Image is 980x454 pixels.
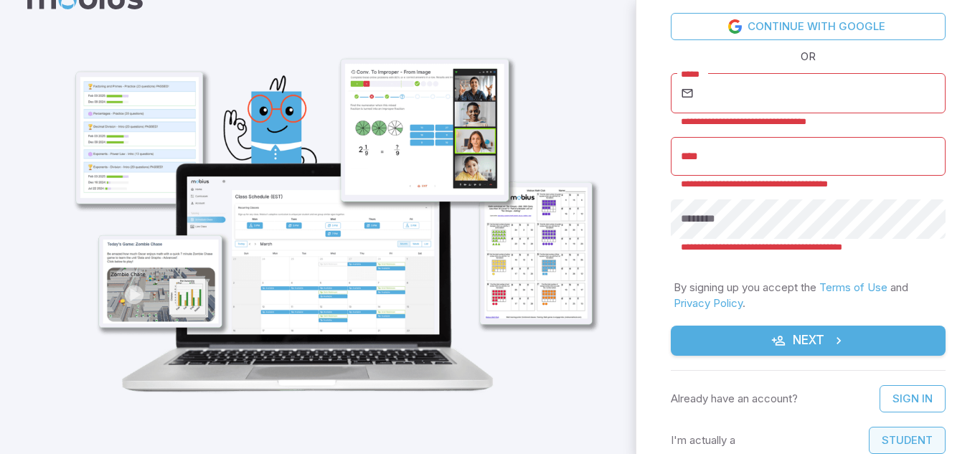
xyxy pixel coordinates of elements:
p: By signing up you accept the and . [674,280,943,311]
p: Already have an account? [671,391,798,407]
span: OR [797,49,819,65]
p: I'm actually a [671,432,735,448]
button: Next [671,326,946,356]
button: Student [869,427,946,454]
a: Continue with Google [671,13,946,40]
a: Privacy Policy [674,296,743,310]
a: Sign In [880,385,946,412]
a: Terms of Use [819,280,887,294]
